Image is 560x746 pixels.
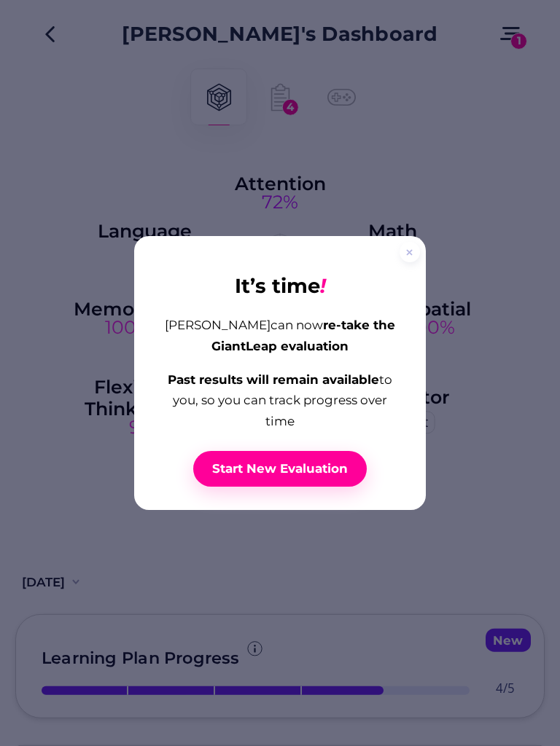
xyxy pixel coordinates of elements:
span: It’s time [163,270,397,302]
b: Past results will remain available [168,372,379,387]
button: Start New Evaluation [193,451,367,487]
span: Start New Evaluation [212,461,348,477]
b: re-take the GiantLeap evaluation [211,318,395,353]
span: [PERSON_NAME] can now [163,315,397,356]
span: to you, so you can track progress over time [163,369,397,432]
i: ! [320,273,326,298]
